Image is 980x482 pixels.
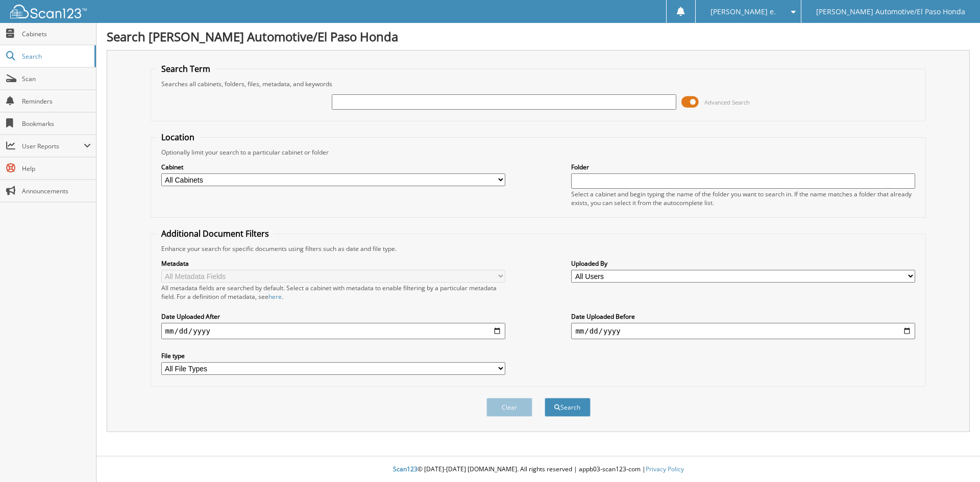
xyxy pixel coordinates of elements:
[161,259,505,268] label: Metadata
[156,228,274,239] legend: Additional Document Filters
[571,190,915,207] div: Select a cabinet and begin typing the name of the folder you want to search in. If the name match...
[22,142,84,150] span: User Reports
[107,28,970,45] h1: Search [PERSON_NAME] Automotive/El Paso Honda
[571,163,915,171] label: Folder
[156,63,215,74] legend: Search Term
[268,292,282,301] a: here
[545,398,591,417] button: Search
[10,5,87,18] img: scan123-logo-white.svg
[22,119,91,128] span: Bookmarks
[96,457,980,482] div: © [DATE]-[DATE] [DOMAIN_NAME]. All rights reserved | appb03-scan123-com |
[161,163,505,171] label: Cabinet
[161,284,505,301] div: All metadata fields are searched by default. Select a cabinet with metadata to enable filtering b...
[22,52,89,61] span: Search
[704,98,750,106] span: Advanced Search
[571,259,915,268] label: Uploaded By
[22,74,91,83] span: Scan
[646,465,684,473] a: Privacy Policy
[156,132,200,143] legend: Location
[22,164,91,173] span: Help
[571,323,915,339] input: end
[22,97,91,106] span: Reminders
[161,312,505,321] label: Date Uploaded After
[161,323,505,339] input: start
[710,9,776,15] span: [PERSON_NAME] e.
[156,148,921,157] div: Optionally limit your search to a particular cabinet or folder
[393,465,418,473] span: Scan123
[156,244,921,253] div: Enhance your search for specific documents using filters such as date and file type.
[22,187,91,195] span: Announcements
[161,351,505,360] label: File type
[156,80,921,88] div: Searches all cabinets, folders, files, metadata, and keywords
[486,398,532,417] button: Clear
[571,312,915,321] label: Date Uploaded Before
[22,30,91,38] span: Cabinets
[816,9,965,15] span: [PERSON_NAME] Automotive/El Paso Honda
